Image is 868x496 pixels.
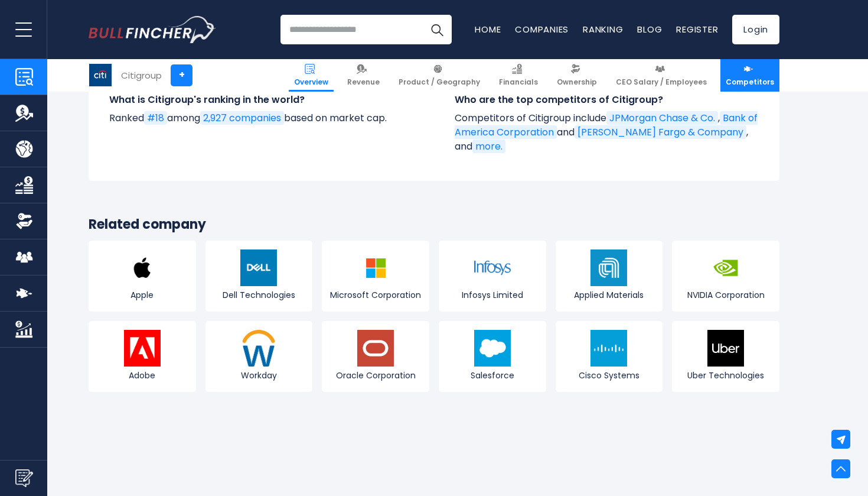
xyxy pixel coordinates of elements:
a: Salesforce [439,321,546,392]
h3: Related company [89,216,779,234]
img: C logo [89,64,112,86]
a: Ownership [552,59,602,92]
img: Bullfincher logo [89,16,216,43]
span: Ownership [557,77,597,87]
a: Infosys Limited [439,241,546,312]
a: Companies [515,23,569,35]
a: Home [475,23,501,35]
a: Workday [205,321,313,392]
a: Register [676,23,718,35]
span: Adobe [92,370,193,381]
a: Product / Geography [393,59,485,92]
img: Ownership [15,212,33,230]
a: Oracle Corporation [322,321,429,392]
span: Revenue [347,77,380,87]
img: AMAT logo [590,249,627,286]
span: Applied Materials [559,290,660,300]
span: Microsoft Corporation [325,290,426,300]
a: Apple [89,241,196,312]
span: Product / Geography [399,77,480,87]
a: [PERSON_NAME] Fargo & Company [575,125,746,139]
span: Infosys Limited [442,290,543,300]
a: Dell Technologies [205,241,313,312]
a: Bank of America Corporation [455,111,758,139]
a: JPMorgan Chase & Co. [606,111,718,125]
a: Revenue [342,59,385,92]
span: Cisco Systems [559,370,660,381]
a: Uber Technologies [672,321,779,392]
a: Overview [289,59,334,92]
a: Applied Materials [556,241,663,312]
img: ADBE logo [124,330,161,367]
div: Citigroup [121,69,162,82]
a: Login [732,15,779,44]
img: AAPL logo [124,249,161,286]
img: UBER logo [707,330,744,367]
img: ORCL logo [357,330,394,367]
a: Adobe [89,321,196,392]
span: Uber Technologies [675,370,776,381]
h4: Who are the top competitors of Citigroup? [455,93,759,106]
img: MSFT logo [357,249,394,286]
img: NVDA logo [707,249,744,286]
a: Microsoft Corporation [322,241,429,312]
a: #18 [144,111,167,125]
h4: What is Citigroup's ranking in the world? [109,93,413,106]
a: Go to homepage [89,16,216,43]
img: WDAY logo [240,330,277,367]
a: NVIDIA Corporation [672,241,779,312]
a: + [171,64,192,86]
p: Ranked among based on market cap. [109,111,413,125]
p: Competitors of Citigroup include , and , and [455,111,759,154]
a: Ranking [583,23,623,35]
span: Apple [92,290,193,300]
a: CEO Salary / Employees [611,59,712,92]
img: CSCO logo [590,330,627,367]
a: 2,927 companies [200,111,284,125]
a: more. [472,140,505,153]
span: Salesforce [442,370,543,381]
span: Dell Technologies [208,290,310,300]
span: NVIDIA Corporation [675,290,776,300]
img: DELL logo [240,249,277,286]
a: Cisco Systems [556,321,663,392]
img: INFY logo [474,249,511,286]
button: Search [422,15,452,44]
a: Blog [637,23,662,35]
img: CRM logo [474,330,511,367]
span: Workday [208,370,310,381]
a: Financials [494,59,543,92]
span: Oracle Corporation [325,370,426,381]
span: CEO Salary / Employees [616,77,707,87]
span: Competitors [726,77,774,87]
span: Financials [499,77,538,87]
span: Overview [294,77,328,87]
a: Competitors [720,59,779,92]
